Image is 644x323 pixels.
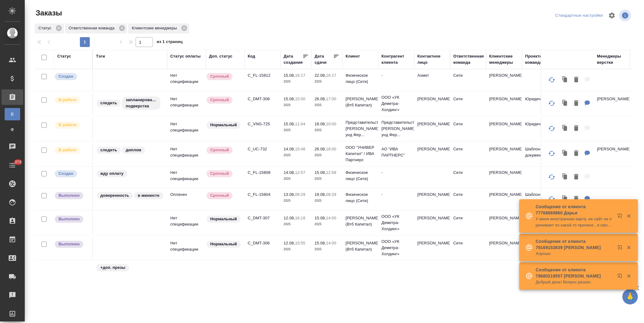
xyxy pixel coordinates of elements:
div: жду оплату [96,170,164,178]
td: Нет спецификации [167,143,206,165]
td: Сити [450,143,486,165]
td: [PERSON_NAME] [414,143,450,165]
div: Выставляет ПМ после принятия заказа от КМа [54,96,89,104]
p: 2025 [284,79,308,85]
td: [PERSON_NAME] [486,237,522,259]
td: Сити [450,212,486,234]
button: Удалить [571,171,581,183]
td: Сити [450,166,486,188]
div: Статус [57,53,71,59]
button: Закрыть [622,245,635,250]
div: Выставляет ПМ после принятия заказа от КМа [54,146,89,154]
p: 22.08, [315,73,326,78]
button: Обновить [544,72,559,87]
button: Клонировать [559,122,571,135]
button: Закрыть [622,213,635,219]
p: [PERSON_NAME] (Втб Капитал) [346,240,375,252]
p: - [381,170,411,176]
p: 13.08, [284,192,295,197]
p: 2025 [315,221,339,227]
p: Сообщение от клиента 79680219557 [PERSON_NAME] [536,267,613,279]
div: Дата сдачи [315,53,333,66]
button: Клонировать [559,147,571,160]
a: 273 [2,157,23,173]
p: диплом [126,147,141,153]
button: Открыть в новой вкладке [613,270,628,285]
td: Нет спецификации [167,212,206,234]
p: C_FL-15812 [248,72,277,79]
div: Выставляется автоматически, если на указанный объем услуг необходимо больше времени в стандартном... [206,146,241,154]
a: Ф [5,123,20,136]
p: Физическое лицо (Сити) [346,72,375,85]
td: Нет спецификации [167,166,206,188]
p: 2025 [315,127,339,133]
div: Выставляется автоматически, если на указанный объем услуг необходимо больше времени в стандартном... [206,192,241,200]
p: [PERSON_NAME] (Втб Капитал) [346,215,375,227]
p: 19.08, [315,192,326,197]
td: [PERSON_NAME] [414,93,450,114]
td: Ахмет [414,69,450,91]
div: Контрагент клиента [381,53,411,66]
td: [PERSON_NAME] [414,188,450,210]
button: Закрыть [622,273,635,279]
p: C_FL-15804 [248,192,277,198]
button: Удалить [571,74,581,86]
td: Оплачен [167,188,206,210]
div: Ответственная команда [453,53,484,66]
p: 2025 [284,221,308,227]
p: 12.08, [284,216,295,220]
div: Статус [35,24,64,33]
p: 2025 [315,79,339,85]
p: ООО «УК Деметра-Холдинг» [381,213,411,232]
p: Нормальный [210,241,237,247]
p: Нормальный [210,122,237,128]
p: Сообщение от клиента 77766669860 Дарья [536,204,613,216]
span: В [8,111,17,117]
p: Срочный [210,192,229,199]
button: Удалить [571,193,581,205]
td: [PERSON_NAME] [486,143,522,165]
button: Обновить [544,96,559,111]
p: Сообщение от клиента 79169153839 [PERSON_NAME] [536,238,613,251]
div: Менеджеры верстки [597,53,627,66]
p: жду оплату [100,170,124,177]
td: [PERSON_NAME] [414,118,450,140]
p: Срочный [210,97,229,103]
td: [PERSON_NAME] [486,69,522,91]
p: 16:18 [295,216,305,220]
p: в минюсте [138,192,159,199]
p: следить [100,147,117,153]
div: Выставляет ПМ после сдачи и проведения начислений. Последний этап для ПМа [54,215,89,223]
p: 2025 [284,176,308,182]
p: ООО «УК Деметра-Холдинг» [381,94,411,113]
td: [PERSON_NAME] [486,212,522,234]
p: C_VNG-725 [248,121,277,127]
button: Обновить [544,192,559,206]
p: Ответственная команда [69,25,117,31]
div: Выставляется автоматически, если на указанный объем услуг необходимо больше времени в стандартном... [206,96,241,104]
td: Сити [450,69,486,91]
button: Открыть в новой вкладке [613,241,628,256]
p: 14.08, [284,147,295,151]
p: 10:00 [326,122,336,126]
td: [PERSON_NAME] [486,188,522,210]
td: Нет спецификации [167,237,206,259]
td: Юридический [522,118,558,140]
p: Представительство [PERSON_NAME] унд Фер... [346,119,375,138]
div: следить, диплом [96,146,164,154]
p: [PERSON_NAME] [597,146,627,152]
p: 12:58 [326,170,336,175]
p: Срочный [210,170,229,177]
td: [PERSON_NAME] [486,93,522,114]
p: Представительство [PERSON_NAME] унд Фер... [381,119,411,138]
p: 14:00 [326,216,336,220]
p: 26.08, [315,97,326,101]
td: [PERSON_NAME] [486,118,522,140]
p: Выполнен [59,216,80,222]
p: ООО «УК Деметра-Холдинг» [381,239,411,257]
p: АО "ИВА ПАРТНЕРС" [381,146,411,158]
p: 26.08, [315,147,326,151]
p: 16:17 [326,73,336,78]
span: Настроить таблицу [604,8,619,23]
div: Статус оплаты [170,53,201,59]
